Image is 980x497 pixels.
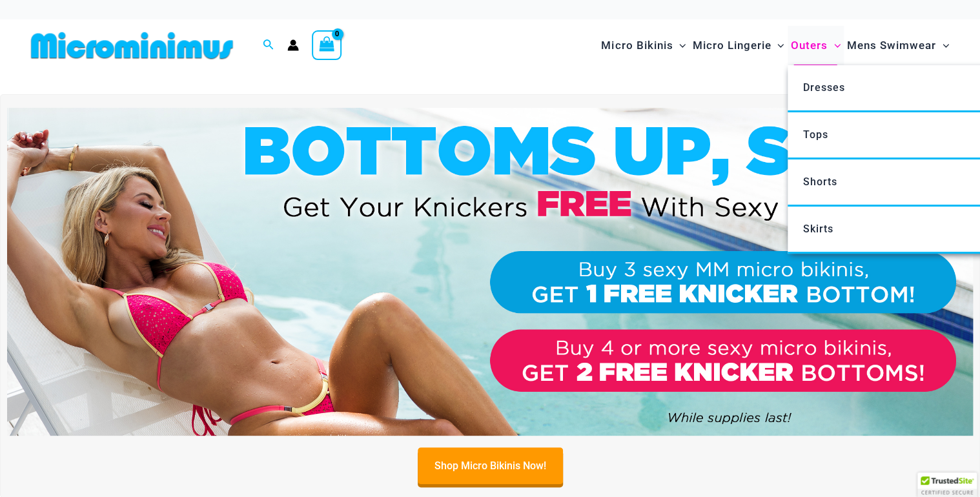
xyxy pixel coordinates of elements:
[771,29,784,62] span: Menu Toggle
[788,26,844,65] a: OutersMenu ToggleMenu Toggle
[7,108,973,436] img: Buy 3 or 4 Bikinis Get Free Knicker Promo
[692,29,771,62] span: Micro Lingerie
[287,39,299,51] a: Account icon link
[802,81,844,94] span: Dresses
[802,223,833,235] span: Skirts
[312,30,342,60] a: View Shopping Cart, empty
[844,26,952,65] a: Mens SwimwearMenu ToggleMenu Toggle
[802,176,837,188] span: Shorts
[689,26,787,65] a: Micro LingerieMenu ToggleMenu Toggle
[601,29,673,62] span: Micro Bikinis
[802,128,828,141] span: Tops
[936,29,949,62] span: Menu Toggle
[847,29,936,62] span: Mens Swimwear
[791,29,828,62] span: Outers
[418,447,563,484] a: Shop Micro Bikinis Now!
[917,472,977,497] div: TrustedSite Certified
[598,26,689,65] a: Micro BikinisMenu ToggleMenu Toggle
[673,29,686,62] span: Menu Toggle
[263,37,274,54] a: Search icon link
[596,24,954,67] nav: Site Navigation
[828,29,841,62] span: Menu Toggle
[26,31,238,60] img: MM SHOP LOGO FLAT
